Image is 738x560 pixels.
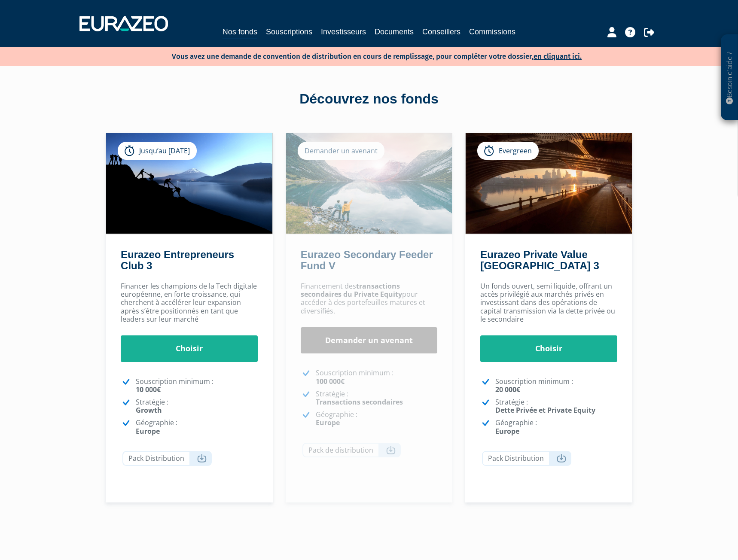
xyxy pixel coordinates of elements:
p: Besoin d'aide ? [725,39,735,116]
a: Choisir [121,335,258,362]
a: Eurazeo Private Value [GEOGRAPHIC_DATA] 3 [480,249,599,271]
div: Evergreen [477,142,539,160]
p: Vous avez une demande de convention de distribution en cours de remplissage, pour compléter votre... [147,49,582,62]
p: Stratégie : [136,398,258,414]
p: Géographie : [136,419,258,435]
p: Souscription minimum : [316,369,438,385]
p: Géographie : [495,419,617,435]
a: Eurazeo Entrepreneurs Club 3 [121,249,234,271]
div: Demander un avenant [298,142,384,160]
p: Souscription minimum : [495,377,617,394]
strong: Europe [136,426,160,436]
p: Financement des pour accéder à des portefeuilles matures et diversifiés. [301,282,438,315]
a: Souscriptions [266,26,312,38]
p: Un fonds ouvert, semi liquide, offrant un accès privilégié aux marchés privés en investissant dan... [480,282,617,323]
a: Investisseurs [321,26,366,38]
a: Pack Distribution [482,451,571,466]
img: Eurazeo Entrepreneurs Club 3 [106,133,272,234]
a: Documents [375,26,414,38]
a: Nos fonds [223,26,257,39]
a: Pack de distribution [302,443,401,458]
strong: 100 000€ [316,377,345,386]
img: Eurazeo Secondary Feeder Fund V [286,133,452,234]
a: Demander un avenant [301,327,438,354]
strong: Europe [495,426,519,436]
p: Stratégie : [495,398,617,414]
strong: transactions secondaires du Private Equity [301,281,402,299]
a: Choisir [480,335,617,362]
a: en cliquant ici. [534,52,582,61]
strong: 10 000€ [136,385,161,394]
a: Pack Distribution [122,451,212,466]
div: Découvrez nos fonds [124,89,614,109]
a: Conseillers [422,26,460,38]
p: Stratégie : [316,390,438,406]
div: Jusqu’au [DATE] [118,142,197,160]
strong: Dette Privée et Private Equity [495,405,595,415]
img: 1732889491-logotype_eurazeo_blanc_rvb.png [79,16,168,31]
a: Commissions [469,26,515,38]
strong: Transactions secondaires [316,397,403,407]
p: Souscription minimum : [136,377,258,394]
strong: Europe [316,418,340,427]
p: Géographie : [316,411,438,427]
strong: 20 000€ [495,385,520,394]
img: Eurazeo Private Value Europe 3 [466,133,632,234]
p: Financer les champions de la Tech digitale européenne, en forte croissance, qui cherchent à accél... [121,282,258,323]
strong: Growth [136,405,162,415]
a: Eurazeo Secondary Feeder Fund V [301,249,433,271]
